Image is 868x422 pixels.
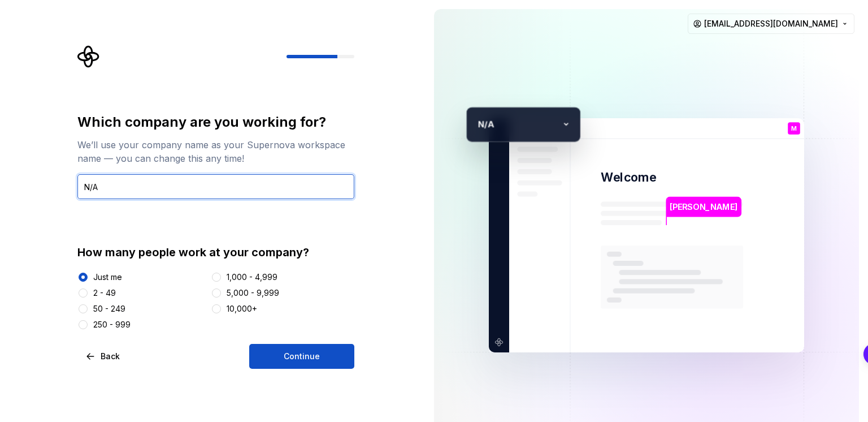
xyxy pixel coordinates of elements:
[601,169,656,186] p: Welcome
[93,272,122,283] div: Just me
[704,18,838,29] span: [EMAIL_ADDRESS][DOMAIN_NAME]
[249,344,354,369] button: Continue
[77,244,354,260] div: How many people work at your company?
[670,201,737,213] p: [PERSON_NAME]
[77,45,100,68] svg: Supernova Logo
[227,287,279,299] div: 5,000 - 9,999
[688,14,854,34] button: [EMAIL_ADDRESS][DOMAIN_NAME]
[791,126,797,132] p: M
[101,351,120,362] span: Back
[227,303,257,315] div: 10,000+
[472,117,484,131] p: N
[77,344,129,369] button: Back
[93,303,125,315] div: 50 - 249
[77,138,354,165] div: We’ll use your company name as your Supernova workspace name — you can change this any time!
[77,174,354,199] input: Company name
[284,351,320,362] span: Continue
[227,272,277,283] div: 1,000 - 4,999
[93,319,131,330] div: 250 - 999
[77,113,354,131] div: Which company are you working for?
[484,117,558,131] p: /A
[93,287,116,299] div: 2 - 49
